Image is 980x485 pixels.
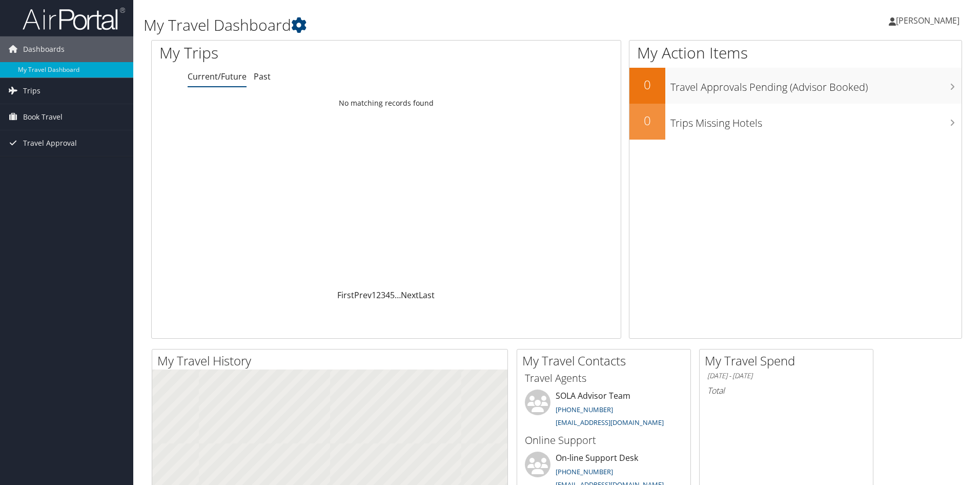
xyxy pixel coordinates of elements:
h3: Online Support [525,433,683,448]
h3: Trips Missing Hotels [670,111,962,130]
h2: My Travel History [157,352,507,370]
span: Book Travel [23,104,63,130]
span: Dashboards [23,36,65,62]
h2: 0 [629,112,665,129]
a: Past [254,71,271,82]
h3: Travel Agents [525,371,683,385]
td: No matching records found [152,94,621,112]
a: 0Trips Missing Hotels [629,104,962,140]
span: … [395,289,401,301]
h6: Total [707,385,865,396]
h3: Travel Approvals Pending (Advisor Booked) [670,75,962,94]
span: [PERSON_NAME] [896,15,959,26]
a: 0Travel Approvals Pending (Advisor Booked) [629,68,962,104]
a: 2 [376,289,381,301]
a: [PHONE_NUMBER] [556,467,613,476]
span: Trips [23,78,40,104]
a: 4 [385,289,390,301]
h6: [DATE] - [DATE] [707,371,865,381]
a: Next [401,289,419,301]
a: Current/Future [188,71,247,82]
a: 3 [381,289,385,301]
span: Travel Approval [23,130,77,156]
img: airportal-logo.png [23,7,125,31]
a: Prev [354,289,372,301]
a: [PHONE_NUMBER] [556,405,613,414]
li: SOLA Advisor Team [520,390,688,432]
a: First [337,289,354,301]
h1: My Action Items [629,42,962,64]
h2: 0 [629,76,665,93]
a: [PERSON_NAME] [889,5,970,36]
a: Last [419,289,435,301]
h2: My Travel Spend [705,352,873,370]
a: 5 [390,289,395,301]
h2: My Travel Contacts [522,352,690,370]
a: 1 [372,289,376,301]
h1: My Trips [159,42,418,64]
a: [EMAIL_ADDRESS][DOMAIN_NAME] [556,418,664,427]
h1: My Travel Dashboard [144,14,695,36]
